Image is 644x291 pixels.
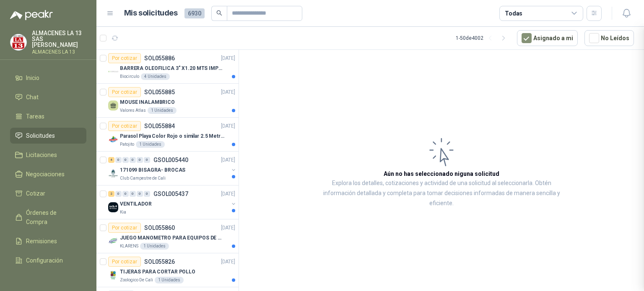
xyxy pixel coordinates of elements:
span: Remisiones [26,237,57,246]
a: Cotizar [10,185,86,201]
a: Chat [10,89,86,105]
a: Licitaciones [10,147,86,163]
p: ALMACENES LA 13 [32,49,86,54]
span: Tareas [26,112,44,121]
span: Solicitudes [26,131,55,140]
div: Todas [505,9,522,18]
span: Configuración [26,256,63,265]
span: Chat [26,93,39,102]
a: Inicio [10,70,86,86]
span: search [216,10,222,16]
a: Configuración [10,252,86,268]
a: Remisiones [10,233,86,249]
span: Inicio [26,73,39,82]
span: Órdenes de Compra [26,208,78,227]
img: Company Logo [10,34,26,50]
a: Tareas [10,108,86,124]
img: Logo peakr [10,10,53,20]
a: Negociaciones [10,166,86,182]
span: Negociaciones [26,170,65,179]
a: Solicitudes [10,128,86,144]
span: 6930 [184,8,205,18]
p: ALMACENES LA 13 SAS [PERSON_NAME] [32,30,86,48]
span: Cotizar [26,189,45,198]
span: Licitaciones [26,150,57,160]
h1: Mis solicitudes [124,7,178,19]
a: Órdenes de Compra [10,205,86,230]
